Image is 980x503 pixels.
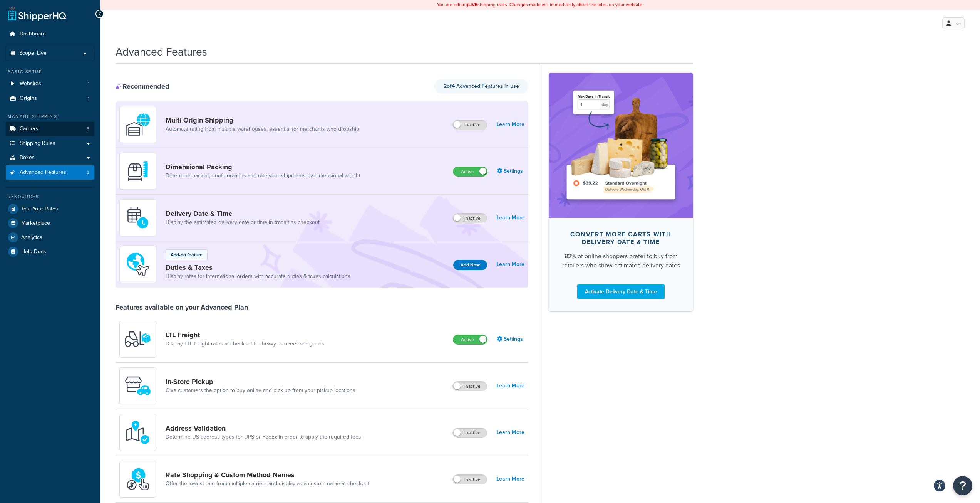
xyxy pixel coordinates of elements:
[166,172,360,180] a: Determine packing configurations and rate your shipments by dimensional weight
[21,206,58,212] span: Test Your Rates
[561,230,681,246] div: Convert more carts with delivery date & time
[453,120,487,130] label: Inactive
[124,158,151,185] img: DTVBYsAAAAAASUVORK5CYII=
[124,419,151,446] img: kIG8fy0lQAAAABJRU5ErkJggg==
[453,214,487,223] label: Inactive
[166,433,361,441] a: Determine US address types for UPS or FedEx in order to apply the required fees
[6,27,94,41] a: Dashboard
[6,77,94,91] a: Websites1
[166,471,369,479] a: Rate Shopping & Custom Method Names
[496,259,524,270] a: Learn More
[19,50,47,57] span: Scope: Live
[166,116,359,124] a: Multi-Origin Shipping
[6,91,94,106] li: Origins
[116,44,207,59] h1: Advanced Features
[166,219,321,226] a: Display the estimated delivery date or time in transit as checkout.
[497,334,524,345] a: Settings
[88,81,89,87] span: 1
[6,122,94,136] a: Carriers8
[6,193,94,200] div: Resources
[124,251,151,278] img: icon-duo-feat-landed-cost-7136b061.png
[124,326,151,353] img: y79ZsPf0fXUFUhFXDzUgf+ktZg5F2+ohG75+v3d2s1D9TjoU8PiyCIluIjV41seZevKCRuEjTPPOKHJsQcmKCXGdfprl3L4q7...
[166,424,361,432] a: Address Validation
[166,273,350,280] a: Display rates for international orders with accurate duties & taxes calculations
[453,475,487,484] label: Inactive
[953,476,972,495] button: Open Resource Center
[20,140,55,147] span: Shipping Rules
[453,428,487,437] label: Inactive
[88,95,89,102] span: 1
[496,474,524,484] a: Learn More
[453,335,487,344] label: Active
[166,387,355,394] a: Give customers the option to buy online and pick up from your pickup locations
[496,119,524,130] a: Learn More
[20,95,37,102] span: Origins
[20,126,39,132] span: Carriers
[6,230,94,244] a: Analytics
[497,166,524,177] a: Settings
[124,372,151,399] img: wfgcfpwTIucLEAAAAASUVORK5CYII=
[560,84,682,206] img: feature-image-ddt-36eae7f7280da8017bfb280eaccd9c446f90b1fe08728e4019434db127062ab4.png
[561,252,681,270] div: 82% of online shoppers prefer to buy from retailers who show estimated delivery dates
[87,126,89,132] span: 8
[6,122,94,136] li: Carriers
[166,331,324,339] a: LTL Freight
[21,220,50,227] span: Marketplace
[166,125,359,133] a: Automate rating from multiple warehouses, essential for merchants who dropship
[496,380,524,391] a: Learn More
[166,263,350,272] a: Duties & Taxes
[6,136,94,151] a: Shipping Rules
[6,113,94,120] div: Manage Shipping
[453,260,487,270] button: Add Now
[453,382,487,391] label: Inactive
[20,31,46,37] span: Dashboard
[496,212,524,223] a: Learn More
[453,167,487,176] label: Active
[444,82,519,90] span: Advanced Features in use
[166,163,360,171] a: Dimensional Packing
[166,377,355,386] a: In-Store Pickup
[166,209,321,218] a: Delivery Date & Time
[6,165,94,180] li: Advanced Features
[171,251,203,258] p: Add-on feature
[87,169,89,176] span: 2
[496,427,524,438] a: Learn More
[444,82,455,90] strong: 2 of 4
[21,234,42,241] span: Analytics
[6,77,94,91] li: Websites
[6,245,94,259] a: Help Docs
[124,204,151,231] img: gfkeb5ejjkALwAAAABJRU5ErkJggg==
[6,91,94,106] a: Origins1
[6,69,94,75] div: Basic Setup
[6,202,94,216] a: Test Your Rates
[124,466,151,493] img: icon-duo-feat-rate-shopping-ecdd8bed.png
[21,249,46,255] span: Help Docs
[20,169,66,176] span: Advanced Features
[577,284,665,299] a: Activate Delivery Date & Time
[124,111,151,138] img: WatD5o0RtDAAAAAElFTkSuQmCC
[116,82,169,91] div: Recommended
[20,155,35,161] span: Boxes
[6,165,94,180] a: Advanced Features2
[468,1,477,8] b: LIVE
[6,151,94,165] a: Boxes
[116,303,248,311] div: Features available on your Advanced Plan
[20,81,41,87] span: Websites
[166,480,369,488] a: Offer the lowest rate from multiple carriers and display as a custom name at checkout
[166,340,324,348] a: Display LTL freight rates at checkout for heavy or oversized goods
[6,216,94,230] a: Marketplace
